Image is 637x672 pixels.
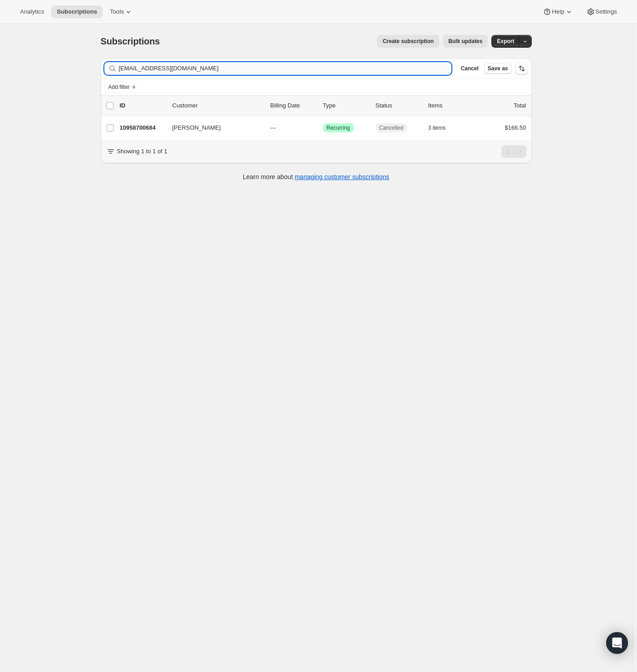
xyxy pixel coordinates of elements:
[537,5,578,18] button: Help
[110,8,124,15] span: Tools
[120,122,526,134] div: 10958700684[PERSON_NAME]---SuccessRecurringCancelled3 items$166.50
[501,145,526,158] nav: Pagination
[327,124,350,131] span: Recurring
[505,124,526,131] span: $166.50
[428,124,446,131] span: 3 items
[20,8,44,15] span: Analytics
[552,8,564,15] span: Help
[497,38,514,45] span: Export
[461,65,478,72] span: Cancel
[606,632,628,654] div: Open Intercom Messenger
[488,65,508,72] span: Save as
[120,123,165,132] p: 10958700684
[101,36,160,46] span: Subscriptions
[172,123,221,132] span: [PERSON_NAME]
[243,172,389,181] p: Learn more about
[270,124,276,131] span: ---
[15,5,49,18] button: Analytics
[120,101,526,110] div: IDCustomerBilling DateTypeStatusItemsTotal
[104,5,138,18] button: Tools
[581,5,622,18] button: Settings
[514,101,526,110] p: Total
[382,38,434,45] span: Create subscription
[294,173,389,180] a: managing customer subscriptions
[323,101,368,110] div: Type
[172,101,263,110] p: Customer
[515,62,528,75] button: Sort the results
[117,147,167,156] p: Showing 1 to 1 of 1
[491,35,519,48] button: Export
[57,8,97,15] span: Subscriptions
[443,35,488,48] button: Bulk updates
[377,35,439,48] button: Create subscription
[108,83,130,91] span: Add filter
[379,124,403,131] span: Cancelled
[270,101,316,110] p: Billing Date
[595,8,617,15] span: Settings
[51,5,103,18] button: Subscriptions
[428,101,474,110] div: Items
[457,63,482,74] button: Cancel
[119,62,452,75] input: Filter subscribers
[120,101,165,110] p: ID
[428,122,456,134] button: 3 items
[484,63,512,74] button: Save as
[376,101,421,110] p: Status
[167,121,258,135] button: [PERSON_NAME]
[448,38,482,45] span: Bulk updates
[104,82,141,93] button: Add filter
